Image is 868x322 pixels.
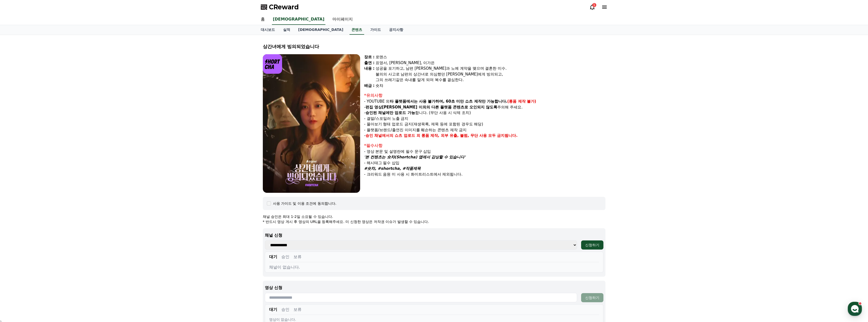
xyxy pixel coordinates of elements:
p: - 크리워드 음원 미 사용 시 화이트리스트에서 제외됩니다. [364,172,605,177]
em: '본 컨텐츠는 숏챠(Shortcha) 앱에서 감상할 수 있습니다' [364,155,466,159]
p: - 결말/스포일러 노출 금지 [364,116,605,122]
div: 장르 : [364,54,375,60]
div: 숏챠 [376,83,605,89]
img: logo [263,54,282,74]
div: 그의 쓰레기같은 속내를 알게 되며 복수를 결심한다. [376,77,605,83]
strong: 편집 영상[PERSON_NAME] 이외의 [365,105,430,109]
a: 가이드 [366,25,385,35]
div: 로맨스 [376,54,605,60]
a: CReward [261,3,299,11]
button: 보류 [293,307,302,313]
div: 사용 가이드 및 이용 조건에 동의합니다. [273,201,337,206]
div: 1 [592,3,596,7]
p: - YOUTUBE 외 [364,99,605,104]
p: * 반드시 영상 게시 후 영상의 URL을 등록해주세요. 미 신청한 영상은 저작권 이슈가 발생할 수 있습니다. [263,219,605,224]
strong: 롱폼 제작, 외부 유출, 불펌, 무단 사용 모두 금지됩니다. [421,133,518,138]
div: 신청하기 [585,295,599,300]
p: - 합니다. (무단 사용 시 삭제 조치) [364,110,605,116]
div: 출연 : [364,60,375,66]
p: 채널 승인은 최대 1-2일 소요될 수 있습니다. [263,214,605,219]
strong: 승인된 채널에만 업로드 가능 [365,110,415,115]
p: 채널 신청 [265,232,603,238]
div: 채널이 없습니다. [269,264,599,270]
div: *유의사항 [364,92,605,99]
p: - 몰아보기 형태 업로드 금지(재생목록, 제목 등에 포함된 경우도 해당) [364,121,605,127]
button: 신청하기 [581,293,603,302]
a: 콘텐츠 [349,25,364,35]
em: #숏챠, #shortcha, #작품제목 [364,166,421,171]
button: 대기 [269,254,277,260]
div: 신청하기 [585,242,599,248]
p: - 주의해 주세요. [364,104,605,110]
div: 불의의 사고로 남편의 상간녀로 의심했던 [PERSON_NAME]에게 빙의되고, [376,71,605,77]
button: 신청하기 [581,240,603,250]
a: 실적 [279,25,294,35]
div: 내용 : [364,66,375,83]
div: *필수사항 [364,143,605,149]
strong: 다른 플랫폼 콘텐츠로 오인되지 않도록 [431,105,497,109]
strong: 타 플랫폼에서는 사용 불가하며, 60초 미만 쇼츠 제작만 가능합니다. [390,99,507,104]
a: [DEMOGRAPHIC_DATA] [272,14,325,25]
p: - [364,133,605,139]
a: 홈 [257,14,269,25]
strong: 승인 채널에서의 쇼츠 업로드 외 [365,133,420,138]
a: 공지사항 [385,25,407,35]
a: 마이페이지 [328,14,357,25]
div: 배급 : [364,83,375,89]
span: CReward [269,3,299,11]
p: 영상 신청 [265,285,603,291]
a: 1 [589,4,595,10]
div: 표영서, [PERSON_NAME], 이가은 [376,60,605,66]
button: 승인 [281,307,289,313]
button: 보류 [293,254,302,260]
a: 대시보드 [257,25,279,35]
button: 대기 [269,307,277,313]
p: - 영상 본문 및 설명란에 필수 문구 삽입 [364,149,605,155]
a: [DEMOGRAPHIC_DATA] [294,25,347,35]
img: video [263,54,360,193]
div: 성공을 포기하고, 남편 [PERSON_NAME]과 노예 계약을 맺으며 결혼한 미수. [376,66,605,71]
strong: (롱폼 제작 불가) [507,99,536,104]
p: - 해시태그 필수 삽입 [364,160,605,166]
button: 승인 [281,254,289,260]
p: - 플랫폼/브랜드/출연진 이미지를 훼손하는 콘텐츠 제작 금지 [364,127,605,133]
div: 상간녀에게 빙의되었습니다 [263,43,605,50]
div: 영상이 없습니다. [269,317,599,322]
